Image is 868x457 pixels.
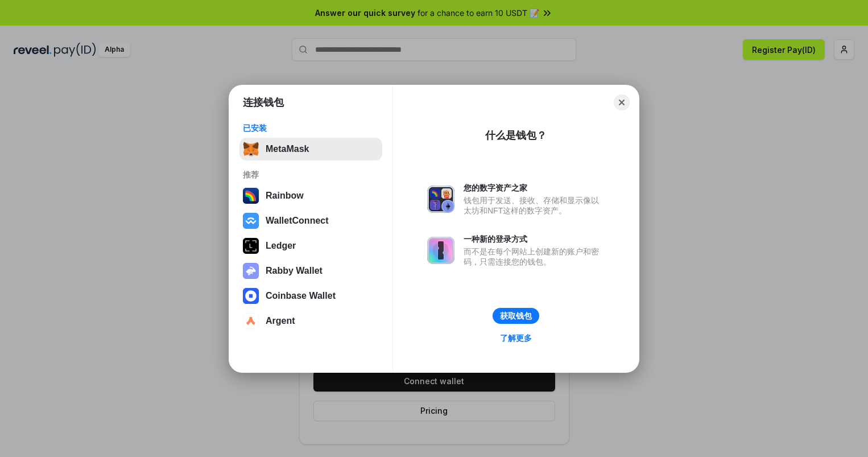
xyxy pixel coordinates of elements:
div: 而不是在每个网站上创建新的账户和密码，只需连接您的钱包。 [464,246,605,267]
button: 获取钱包 [493,308,539,324]
button: Rabby Wallet [239,260,382,282]
button: Rainbow [239,184,382,207]
img: svg+xml,%3Csvg%20xmlns%3D%22http%3A%2F%2Fwww.w3.org%2F2000%2Fsvg%22%20fill%3D%22none%22%20viewBox... [427,237,454,264]
div: MetaMask [266,144,309,154]
div: 了解更多 [500,333,532,343]
div: WalletConnect [266,216,329,226]
img: svg+xml,%3Csvg%20fill%3D%22none%22%20height%3D%2233%22%20viewBox%3D%220%200%2035%2033%22%20width%... [243,141,259,157]
div: Rainbow [266,191,304,201]
h1: 连接钱包 [243,96,284,109]
img: svg+xml,%3Csvg%20width%3D%22120%22%20height%3D%22120%22%20viewBox%3D%220%200%20120%20120%22%20fil... [243,188,259,204]
div: 什么是钱包？ [485,129,547,142]
img: svg+xml,%3Csvg%20xmlns%3D%22http%3A%2F%2Fwww.w3.org%2F2000%2Fsvg%22%20width%3D%2228%22%20height%3... [243,238,259,254]
div: 一种新的登录方式 [464,234,605,244]
a: 了解更多 [493,331,539,345]
div: 您的数字资产之家 [464,183,605,193]
img: svg+xml,%3Csvg%20width%3D%2228%22%20height%3D%2228%22%20viewBox%3D%220%200%2028%2028%22%20fill%3D... [243,213,259,229]
button: Ledger [239,234,382,257]
div: 已安装 [243,123,379,133]
div: 钱包用于发送、接收、存储和显示像以太坊和NFT这样的数字资产。 [464,195,605,216]
div: Rabby Wallet [266,266,323,276]
img: svg+xml,%3Csvg%20width%3D%2228%22%20height%3D%2228%22%20viewBox%3D%220%200%2028%2028%22%20fill%3D... [243,288,259,304]
button: Argent [239,310,382,332]
button: Coinbase Wallet [239,285,382,307]
button: WalletConnect [239,209,382,232]
button: MetaMask [239,138,382,160]
div: Ledger [266,241,296,251]
button: Close [614,94,630,110]
img: svg+xml,%3Csvg%20xmlns%3D%22http%3A%2F%2Fwww.w3.org%2F2000%2Fsvg%22%20fill%3D%22none%22%20viewBox... [427,186,454,213]
img: svg+xml,%3Csvg%20width%3D%2228%22%20height%3D%2228%22%20viewBox%3D%220%200%2028%2028%22%20fill%3D... [243,313,259,329]
div: Coinbase Wallet [266,291,336,301]
div: 获取钱包 [500,311,532,321]
img: svg+xml,%3Csvg%20xmlns%3D%22http%3A%2F%2Fwww.w3.org%2F2000%2Fsvg%22%20fill%3D%22none%22%20viewBox... [243,263,259,279]
div: 推荐 [243,170,379,180]
div: Argent [266,316,295,326]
